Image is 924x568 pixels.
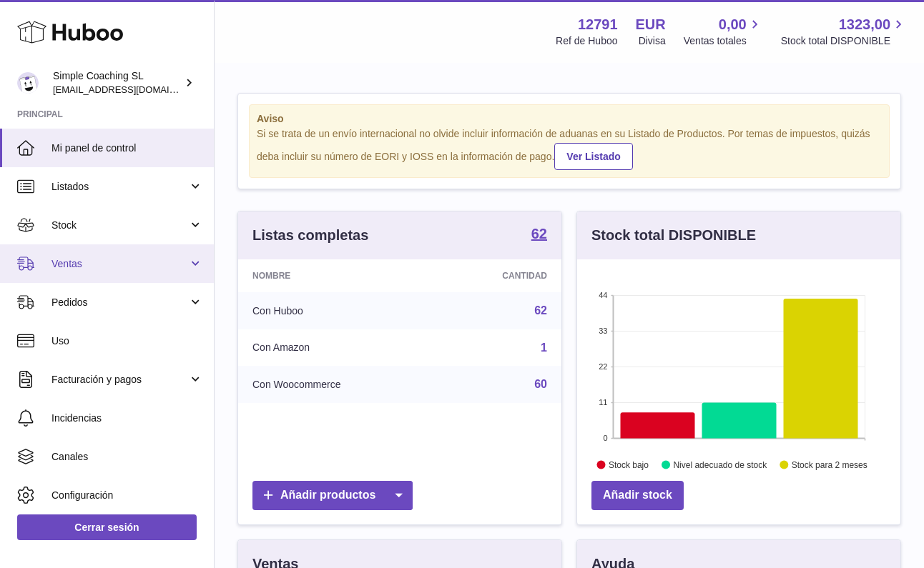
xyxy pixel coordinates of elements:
[599,362,607,371] text: 22
[257,127,882,170] div: Si se trata de un envío internacional no olvide incluir información de aduanas en su Listado de P...
[51,257,188,271] span: Ventas
[252,226,368,245] h3: Listas completas
[51,296,188,309] span: Pedidos
[839,15,890,34] span: 1323,00
[51,373,188,387] span: Facturación y pagos
[599,291,607,299] text: 44
[673,459,767,469] text: Nivel adecuado de stock
[53,84,210,95] span: [EMAIL_ADDRESS][DOMAIN_NAME]
[591,481,684,510] a: Añadir stock
[51,219,188,232] span: Stock
[257,112,882,126] strong: Aviso
[238,292,437,329] td: Con Huboo
[599,398,607,407] text: 11
[238,366,437,403] td: Con Woocommerce
[684,34,763,48] span: Ventas totales
[531,226,547,241] strong: 62
[792,459,868,469] text: Stock para 2 meses
[578,15,618,34] strong: 12791
[238,259,437,292] th: Nombre
[781,15,907,48] a: 1323,00 Stock total DISPONIBLE
[437,259,561,292] th: Cantidad
[534,378,547,390] a: 60
[51,334,203,348] span: Uso
[51,412,203,425] span: Incidencias
[17,72,39,94] img: info@simplecoaching.es
[53,69,182,96] div: Simple Coaching SL
[51,141,203,155] span: Mi panel de control
[599,327,607,335] text: 33
[17,514,197,540] a: Cerrar sesión
[51,450,203,464] span: Canales
[531,226,547,244] a: 62
[603,434,607,442] text: 0
[252,481,413,510] a: Añadir productos
[238,329,437,367] td: Con Amazon
[639,34,666,48] div: Divisa
[556,34,617,48] div: Ref de Huboo
[534,304,547,317] a: 62
[609,459,649,469] text: Stock bajo
[636,15,666,34] strong: EUR
[781,34,907,48] span: Stock total DISPONIBLE
[51,489,203,502] span: Configuración
[541,342,547,354] a: 1
[554,143,632,170] a: Ver Listado
[719,15,747,34] span: 0,00
[51,180,188,194] span: Listados
[591,226,756,245] h3: Stock total DISPONIBLE
[684,15,763,48] a: 0,00 Ventas totales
